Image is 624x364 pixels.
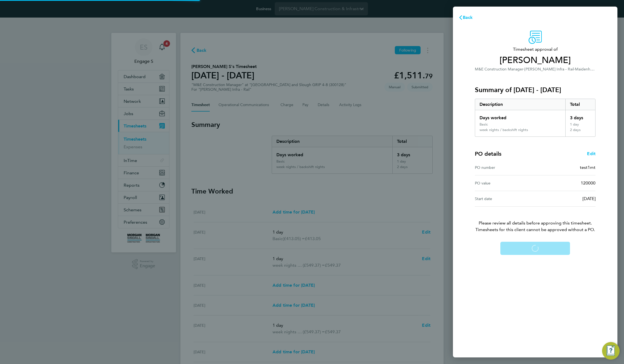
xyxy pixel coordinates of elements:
div: PO value [475,180,535,186]
span: [PERSON_NAME] Infra - Rail [524,67,574,72]
div: Summary of 02 - 08 Aug 2025 [475,99,595,137]
div: 1 day [565,122,595,128]
h4: PO details [475,150,501,158]
span: · [574,67,575,72]
div: 3 days [565,110,595,122]
span: Timesheets for this client cannot be approved without a PO. [468,226,602,233]
div: Description [475,99,565,110]
div: week nights / backshift nights [480,128,528,132]
span: · [523,67,524,72]
div: 120000 [535,180,595,186]
div: Days worked [475,110,565,122]
button: Back [453,12,478,23]
span: Timesheet approval of [475,46,595,53]
div: PO number [475,164,535,171]
a: Edit [587,150,595,157]
span: test1mt [580,165,595,170]
div: Total [565,99,595,110]
span: Back [463,15,473,20]
span: [PERSON_NAME] [475,55,595,66]
span: M&E Construction Manager [475,67,523,72]
div: Basic [480,122,488,127]
button: Engage Resource Center [602,342,620,360]
h3: Summary of [DATE] - [DATE] [475,86,595,94]
div: [DATE] [535,195,595,202]
div: Start date [475,195,535,202]
span: Edit [587,151,595,156]
div: 2 days [565,128,595,136]
p: Please review all details before approving this timesheet. [468,207,602,233]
